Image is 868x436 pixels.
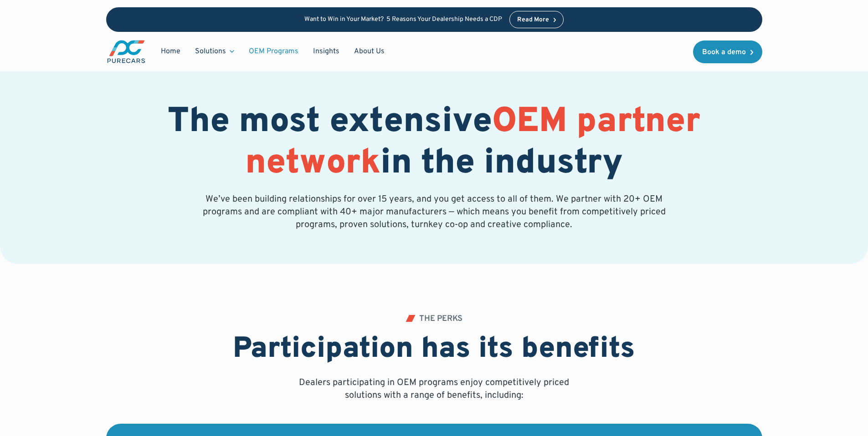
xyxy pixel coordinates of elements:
a: Read More [509,11,564,28]
h1: The most extensive in the industry [106,102,762,185]
a: main [106,39,146,64]
a: Book a demo [693,41,762,63]
img: purecars logo [106,39,146,64]
span: OEM partner network [245,101,700,186]
div: Book a demo [702,49,746,56]
a: Insights [306,43,347,60]
p: Want to Win in Your Market? 5 Reasons Your Dealership Needs a CDP [304,16,502,24]
div: Read More [517,17,549,23]
p: Dealers participating in OEM programs enjoy competitively priced solutions with a range of benefi... [296,376,573,402]
a: Home [154,43,188,60]
a: OEM Programs [241,43,306,60]
div: THE PERKS [419,315,462,323]
p: We’ve been building relationships for over 15 years, and you get access to all of them. We partne... [201,193,668,231]
h2: Participation has its benefits [233,332,635,367]
a: About Us [347,43,392,60]
div: Solutions [188,43,241,60]
div: Solutions [195,46,226,56]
